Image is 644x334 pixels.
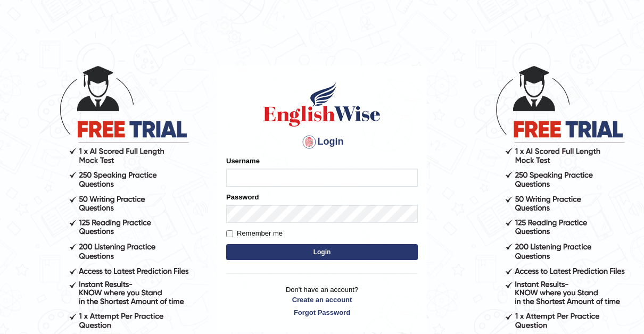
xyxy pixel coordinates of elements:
[226,244,418,260] button: Login
[226,285,418,318] p: Don't have an account?
[226,295,418,305] a: Create an account
[226,156,260,166] label: Username
[226,307,418,318] a: Forgot Password
[226,228,283,239] label: Remember me
[226,230,233,237] input: Remember me
[226,192,259,202] label: Password
[261,80,383,128] img: Logo of English Wise sign in for intelligent practice with AI
[226,133,418,151] h4: Login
